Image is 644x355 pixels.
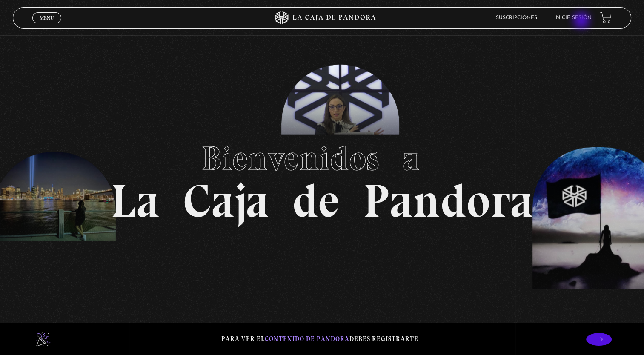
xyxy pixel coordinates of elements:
[201,138,443,179] span: Bienvenidos a
[111,131,533,224] h1: La Caja de Pandora
[221,333,418,345] p: Para ver el debes registrarte
[37,22,57,28] span: Cerrar
[600,12,612,23] a: View your shopping cart
[265,335,349,343] span: contenido de Pandora
[40,15,54,20] span: Menu
[554,15,592,20] a: Inicie sesión
[496,15,537,20] a: Suscripciones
